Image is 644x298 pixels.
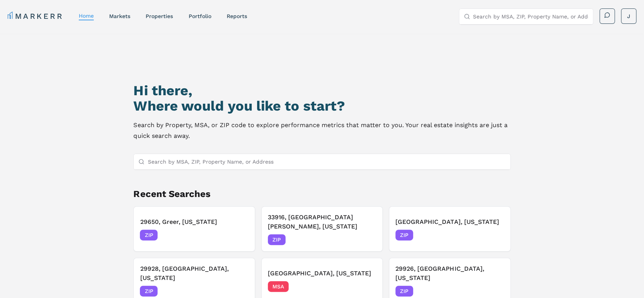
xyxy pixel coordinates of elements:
a: MARKERR [8,11,63,22]
h3: 29928, [GEOGRAPHIC_DATA], [US_STATE] [140,264,248,283]
a: properties [146,13,173,19]
h3: 29926, [GEOGRAPHIC_DATA], [US_STATE] [395,264,504,283]
span: ZIP [268,234,285,245]
span: [DATE] [487,287,504,295]
button: 33916, [GEOGRAPHIC_DATA][PERSON_NAME], [US_STATE]ZIP[DATE] [261,206,383,252]
h2: Where would you like to start? [133,98,510,114]
h3: [GEOGRAPHIC_DATA], [US_STATE] [268,269,376,278]
span: ZIP [140,286,158,296]
span: [DATE] [487,231,504,239]
h3: 33916, [GEOGRAPHIC_DATA][PERSON_NAME], [US_STATE] [268,213,376,231]
a: markets [109,13,130,19]
span: MSA [268,281,289,292]
span: ZIP [140,230,158,240]
button: 29650, Greer, [US_STATE]ZIP[DATE] [133,206,255,252]
input: Search by MSA, ZIP, Property Name, or Address [148,154,505,169]
a: Portfolio [188,13,211,19]
span: ZIP [395,230,413,240]
h1: Hi there, [133,83,510,98]
span: J [627,12,630,20]
button: [GEOGRAPHIC_DATA], [US_STATE]ZIP[DATE] [389,206,510,252]
input: Search by MSA, ZIP, Property Name, or Address [473,9,588,24]
span: [DATE] [359,236,376,243]
a: reports [226,13,247,19]
span: [DATE] [231,231,249,239]
a: home [79,13,94,19]
h2: Recent Searches [133,188,510,200]
span: [DATE] [231,287,249,295]
button: J [621,8,636,24]
h3: [GEOGRAPHIC_DATA], [US_STATE] [395,217,504,227]
h3: 29650, Greer, [US_STATE] [140,217,248,227]
span: [DATE] [359,283,376,290]
span: ZIP [395,286,413,296]
p: Search by Property, MSA, or ZIP code to explore performance metrics that matter to you. Your real... [133,120,510,141]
